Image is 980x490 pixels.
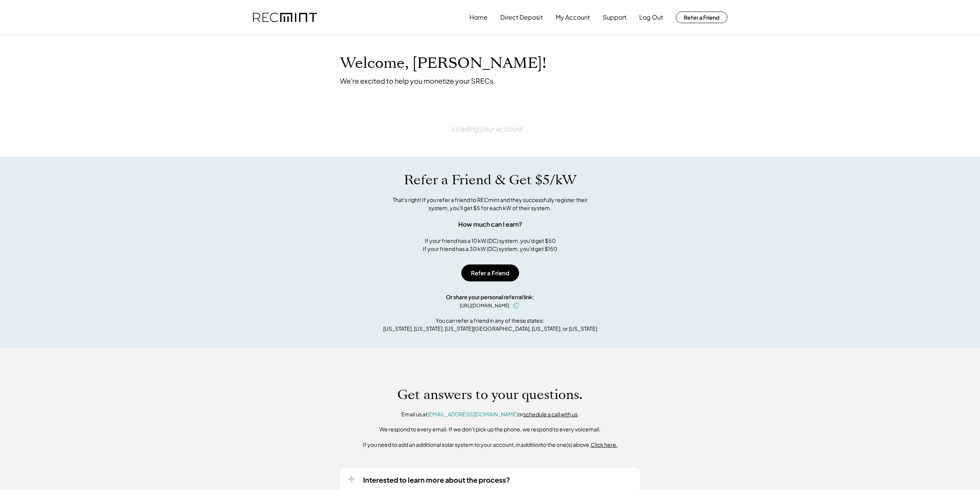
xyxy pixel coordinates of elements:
u: Click here. [591,441,618,448]
button: Refer a Friend [461,264,519,281]
button: Refer a Friend [676,12,727,23]
em: in addition [515,441,541,448]
button: click to copy [511,301,521,310]
h1: Refer a Friend & Get $5/kW [404,172,576,188]
button: Log Out [639,10,663,25]
div: We respond to every email. If we don't pick up the phone, we respond to every voicemail. [379,426,601,433]
div: Or share your personal referral link: [446,293,534,301]
div: How much can I earn? [458,220,522,229]
div: Interested to learn more about the process? [363,475,510,484]
h1: Get answers to your questions. [397,387,583,403]
div: [URL][DOMAIN_NAME] [460,302,509,309]
a: [EMAIL_ADDRESS][DOMAIN_NAME] [427,411,518,418]
div: We're excited to help you monetize your SRECs. [340,76,495,85]
button: Direct Deposit [500,10,543,25]
button: Home [469,10,487,25]
a: schedule a call with us [523,411,578,418]
button: Support [603,10,627,25]
button: My Account [556,10,590,25]
div: That's right! If you refer a friend to RECmint and they successfully register their system, you'l... [384,196,596,212]
img: recmint-logotype%403x.png [253,13,317,22]
div: Email us at or . [401,411,579,418]
h1: Welcome, [PERSON_NAME]! [340,54,546,72]
div: If you need to add an additional solar system to your account, to the one(s) above, [363,441,618,449]
div: If your friend has a 10 kW (DC) system, you'd get $50 If your friend has a 30 kW (DC) system, you... [423,237,557,253]
div: Loading your account... [452,104,529,153]
div: You can refer a friend in any of these states: [US_STATE], [US_STATE], [US_STATE][GEOGRAPHIC_DATA... [383,317,597,333]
